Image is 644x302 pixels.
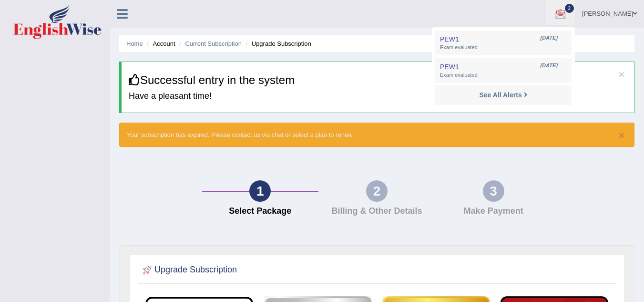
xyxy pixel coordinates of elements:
li: Account [144,39,175,48]
span: PEW1 [440,35,459,43]
a: Current Subscription [185,40,242,47]
h4: Select Package [207,207,314,216]
h3: Successful entry in the system [129,74,627,86]
span: 2 [565,4,574,13]
div: 1 [249,180,271,202]
h4: Billing & Other Details [323,207,430,216]
a: See All Alerts [477,90,530,100]
h4: Make Payment [440,207,547,216]
button: × [619,130,624,140]
span: Exam evaluated [440,44,567,52]
h2: Upgrade Subscription [140,263,237,277]
h4: Have a pleasant time! [129,92,627,101]
span: PEW1 [440,63,459,71]
div: 3 [483,180,504,202]
button: × [619,69,624,79]
div: 2 [366,180,388,202]
span: [DATE] [541,62,558,70]
a: PEW1 [DATE] Exam evaluated [438,33,569,53]
a: Home [126,40,143,47]
div: Your subscription has expired. Please contact us via chat or select a plan to renew [119,123,634,147]
strong: See All Alerts [479,91,521,99]
span: [DATE] [541,34,558,42]
span: Exam evaluated [440,72,567,79]
a: PEW1 [DATE] Exam evaluated [438,61,569,81]
li: Upgrade Subscription [244,39,311,48]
